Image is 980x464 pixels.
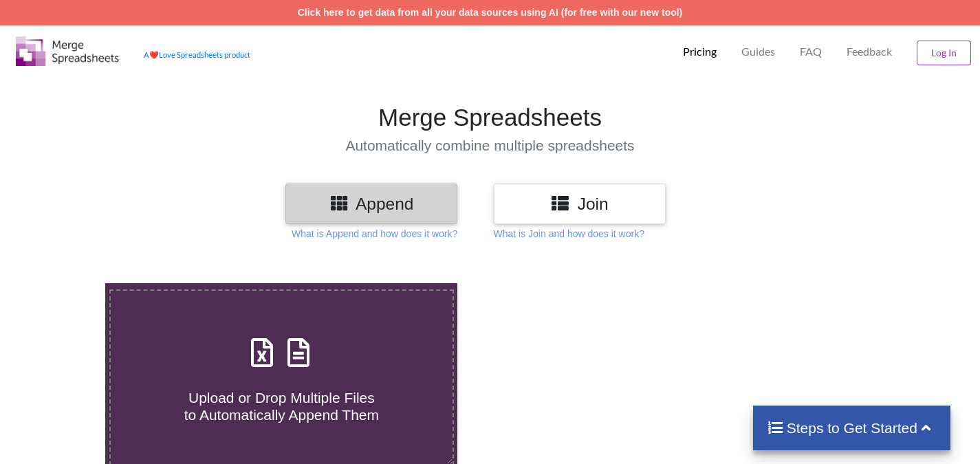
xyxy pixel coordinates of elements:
span: Feedback [847,46,892,57]
button: Log In [917,41,971,65]
p: FAQ [800,45,822,59]
a: AheartLove Spreadsheets product [144,50,250,59]
h3: Append [296,194,447,214]
p: Pricing [683,45,717,59]
span: Upload or Drop Multiple Files to Automatically Append Them [184,390,379,423]
h3: Join [504,194,655,214]
h4: Steps to Get Started [767,419,937,437]
a: Click here to get data from all your data sources using AI (for free with our new tool) [298,7,683,18]
p: What is Join and how does it work? [494,227,644,241]
span: heart [149,50,159,59]
img: Logo.png [16,36,119,66]
p: Guides [741,45,775,59]
p: What is Append and how does it work? [292,227,457,241]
